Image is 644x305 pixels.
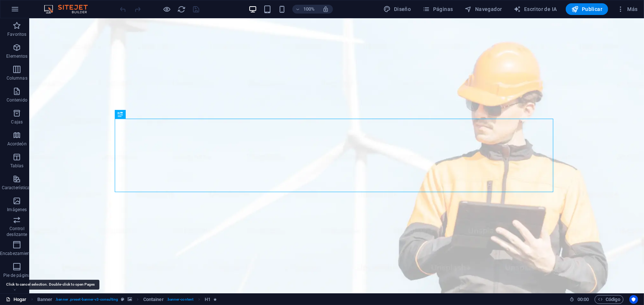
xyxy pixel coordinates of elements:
[394,6,411,12] font: Diseño
[7,226,27,237] font: Control deslizante
[3,273,31,278] font: Pie de página
[322,6,329,12] i: Al cambiar el tamaño, se ajusta automáticamente el nivel de zoom para adaptarse al dispositivo el...
[7,141,27,146] font: Acordeón
[614,3,641,15] button: Más
[177,5,186,14] button: recargar
[143,295,164,304] span: Click to select. Double-click to edit
[381,3,414,15] button: Diseño
[606,297,620,302] font: Código
[292,5,318,14] button: 100%
[511,3,560,15] button: Escritor de IA
[629,295,638,304] button: Centrados en el usuario
[37,295,217,304] nav: migaja de pan
[178,5,186,14] i: Recargar página
[7,207,27,212] font: Imágenes
[7,32,26,37] font: Favoritos
[10,163,24,168] font: Tablas
[475,6,502,12] font: Navegador
[303,6,315,12] font: 100%
[7,76,27,81] font: Columnas
[566,3,609,15] button: Publicar
[163,5,171,14] button: Haga clic aquí para salir del modo de vista previa y continuar editando
[381,3,414,15] div: Diseño (Ctrl+Alt+Y)
[595,295,624,304] button: Código
[524,6,557,12] font: Escritor de IA
[214,297,217,301] i: Element contains an animation
[582,6,602,12] font: Publicar
[11,119,23,125] font: Cajas
[462,3,505,15] button: Navegador
[628,6,638,12] font: Más
[14,297,26,302] font: Hogar
[128,297,132,301] i: This element contains a background
[570,295,589,304] h6: Tiempo de sesión
[55,295,118,304] span: . banner .preset-banner-v3-consulting
[37,295,53,304] span: Click to select. Double-click to edit
[205,295,211,304] span: Click to select. Double-click to edit
[577,297,589,302] font: 00:00
[433,6,453,12] font: Páginas
[420,3,456,15] button: Páginas
[2,185,32,190] font: Características
[7,98,27,103] font: Contenido
[121,297,125,301] i: This element is a customizable preset
[167,295,193,304] span: . banner-content
[42,5,97,14] img: Logotipo del editor
[6,54,27,59] font: Elementos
